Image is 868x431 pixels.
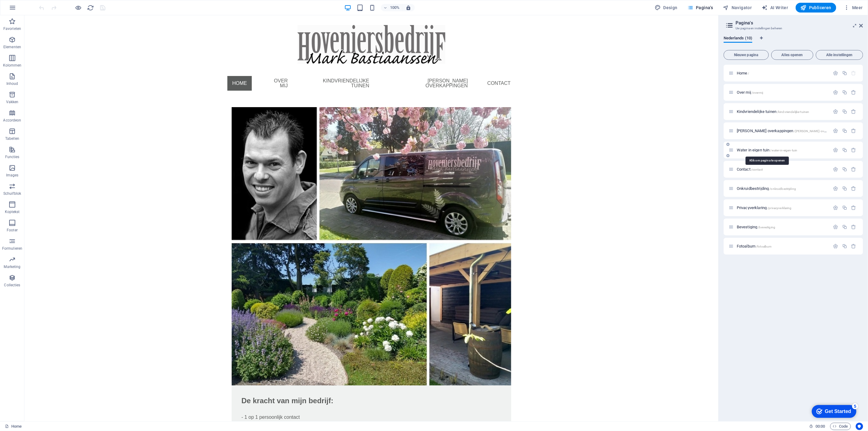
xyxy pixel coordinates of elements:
[737,225,775,229] span: Klik om pagina te openen
[5,423,22,430] a: Klik om selectie op te heffen, dubbelklik om Pagina's te open
[752,91,763,94] span: /overmij
[735,148,830,152] div: Water in eigen tuin/water-in-eigen-tuin
[833,167,838,172] div: Instellingen
[737,186,796,191] span: Klik om pagina te openen
[833,109,838,114] div: Instellingen
[737,205,792,210] span: Klik om pagina te openen
[7,228,18,233] p: Footer
[685,3,716,13] button: Pagina's
[842,244,847,249] div: Dupliceren
[748,72,749,75] span: /
[390,4,400,11] h6: 100%
[3,45,21,49] p: Elementen
[833,423,848,430] span: Code
[851,205,856,210] div: Verwijderen
[794,129,841,133] span: /[PERSON_NAME]-overkappingen
[45,1,51,7] div: 5
[842,205,847,210] div: Dupliceren
[735,71,830,75] div: Home/
[737,109,809,114] span: Klik om pagina te openen
[687,5,713,11] span: Pagina's
[833,90,838,95] div: Instellingen
[851,244,856,249] div: Verwijderen
[842,71,847,76] div: Dupliceren
[842,90,847,95] div: Dupliceren
[736,26,851,31] h3: Uw pagina en instellingen beheren
[735,206,830,210] div: Privacyverklaring/privacyverklaring
[737,148,797,152] span: Water in eigen tuin
[5,3,49,16] div: Get Started 5 items remaining, 0% complete
[771,50,813,60] button: Alles openen
[737,71,749,75] span: Klik om pagina te openen
[842,224,847,230] div: Dupliceren
[842,186,847,191] div: Dupliceren
[851,147,856,153] div: Verwijderen
[737,90,763,95] span: Klik om pagina te openen
[851,90,856,95] div: Verwijderen
[833,128,838,133] div: Instellingen
[801,5,831,11] span: Publiceren
[851,224,856,230] div: Verwijderen
[756,245,772,248] span: /fotoalbum
[724,36,863,48] div: Taal-tabbladen
[6,173,19,178] p: Images
[381,4,403,11] button: 100%
[735,167,830,171] div: Contact/contact
[842,128,847,133] div: Dupliceren
[652,3,680,13] div: Design (Ctrl+Alt+Y)
[841,3,865,13] button: Meer
[833,186,838,191] div: Instellingen
[842,147,847,153] div: Dupliceren
[18,7,44,12] div: Get Started
[819,53,860,57] span: Alle instellingen
[830,423,851,430] button: Code
[721,3,754,13] button: Navigator
[6,100,19,104] p: Vakken
[758,226,776,229] span: /bevestiging
[724,34,752,43] span: Nederlands (10)
[723,5,752,11] span: Navigator
[3,191,21,196] p: Schuifblok
[6,81,18,86] p: Inhoud
[5,136,19,141] p: Tabellen
[735,225,830,229] div: Bevestiging/bevestiging
[737,167,763,172] span: Klik om pagina te openen
[652,3,680,13] button: Design
[4,283,20,288] p: Collecties
[737,129,841,133] span: Klik om pagina te openen
[777,110,809,114] span: /kindvriendelijke-tuinen
[851,186,856,191] div: Verwijderen
[735,244,830,248] div: Fotoalbum/fotoalbum
[735,90,830,94] div: Over mij/overmij
[3,118,21,123] p: Accordeon
[87,4,94,11] button: reload
[809,423,825,430] h6: Sessietijd
[833,71,838,76] div: Instellingen
[851,71,856,76] div: De startpagina kan niet worden verwijderd
[770,149,797,152] span: /water-in-eigen-tuin
[833,244,838,249] div: Instellingen
[842,109,847,114] div: Dupliceren
[735,187,830,190] div: Onkruidbestrijding/onkruidbestrijding
[735,110,830,114] div: Kindvriendelijke tuinen/kindvriendelijke-tuinen
[768,206,792,210] span: /privacyverklaring
[4,264,20,269] p: Marketing
[796,3,836,13] button: Publiceren
[851,128,856,133] div: Verwijderen
[844,5,863,11] span: Meer
[3,26,21,31] p: Favorieten
[774,53,811,57] span: Alles openen
[737,244,772,248] span: Klik om pagina te openen
[2,246,22,251] p: Formulieren
[736,20,863,26] h2: Pagina's
[856,423,863,430] button: Usercentrics
[87,4,94,11] i: Pagina opnieuw laden
[770,187,796,190] span: /onkruidbestrijding
[75,4,82,11] button: Klik hier om de voorbeeldmodus te verlaten en verder te gaan met bewerken
[820,424,821,429] span: :
[726,53,766,57] span: Nieuwe pagina
[833,224,838,230] div: Instellingen
[5,209,20,214] p: Koptekst
[851,109,856,114] div: Verwijderen
[816,50,863,60] button: Alle instellingen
